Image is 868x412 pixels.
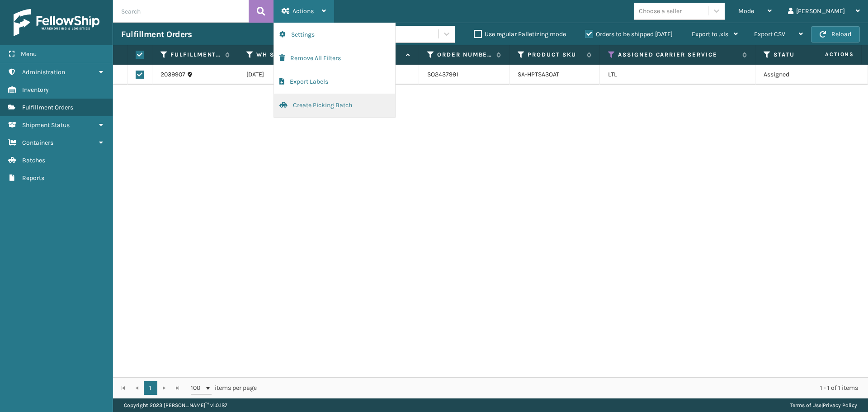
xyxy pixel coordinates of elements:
td: LTL [600,65,755,85]
button: Export Labels [274,70,395,94]
button: Remove All Filters [274,47,395,70]
span: Actions [797,47,859,62]
span: Export CSV [754,30,785,38]
span: Actions [292,7,314,15]
span: Export to .xls [692,30,728,38]
td: [DATE] [238,65,329,85]
img: logo [14,9,99,36]
button: Reload [811,26,860,43]
a: Terms of Use [790,402,821,408]
span: Menu [21,50,37,58]
span: Mode [738,7,754,15]
div: | [790,398,857,412]
a: 2039907 [160,70,185,79]
a: 1 [144,381,157,395]
div: Choose a seller [639,6,682,16]
label: Use regular Palletizing mode [474,30,566,38]
span: Containers [22,139,53,147]
div: 1 - 1 of 1 items [269,384,858,393]
td: Assigned [755,65,846,85]
span: Administration [22,68,65,76]
label: Status [774,51,828,59]
label: Fulfillment Order Id [170,51,221,59]
span: Fulfillment Orders [22,104,73,111]
label: Order Number [437,51,492,59]
span: Shipment Status [22,121,70,129]
label: Product SKU [528,51,582,59]
button: Create Picking Batch [274,94,395,117]
span: 100 [191,384,204,393]
h3: Fulfillment Orders [121,29,192,40]
label: WH Ship By Date [256,51,311,59]
span: items per page [191,381,257,395]
label: Orders to be shipped [DATE] [585,30,673,38]
a: Privacy Policy [823,402,857,408]
a: SA-HPTSA3OAT [518,71,559,78]
label: Assigned Carrier Service [618,51,738,59]
button: Settings [274,23,395,47]
td: SO2437991 [419,65,509,85]
span: Reports [22,174,44,182]
span: Batches [22,156,45,164]
p: Copyright 2023 [PERSON_NAME]™ v 1.0.187 [124,398,227,412]
span: Inventory [22,86,49,94]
